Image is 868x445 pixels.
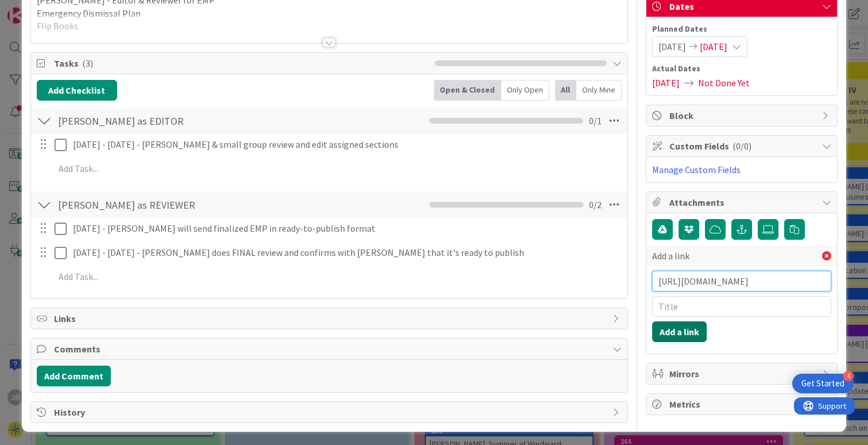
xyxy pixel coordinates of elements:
[73,138,619,151] p: [DATE] - [DATE] - [PERSON_NAME] & small group review and edit assigned sections
[652,76,680,90] span: [DATE]
[652,296,831,317] input: Title
[652,164,741,175] a: Manage Custom Fields
[54,405,607,419] span: History
[589,114,602,128] span: 0 / 1
[792,374,854,393] div: Open Get Started checklist, remaining modules: 4
[669,195,816,209] span: Attachments
[700,40,727,53] span: [DATE]
[669,397,816,411] span: Metrics
[73,222,619,235] p: [DATE] - [PERSON_NAME] will send finalized EMP in ready-to-publish format
[589,198,602,212] span: 0 / 2
[37,80,117,101] button: Add Checklist
[54,342,607,356] span: Comments
[555,80,576,101] div: All
[652,63,831,75] span: Actual Dates
[82,57,93,69] span: ( 3 )
[669,139,816,153] span: Custom Fields
[652,271,831,291] input: Paste URL...
[54,56,429,70] span: Tasks
[37,366,111,386] button: Add Comment
[669,109,816,122] span: Block
[434,80,501,101] div: Open & Closed
[37,7,622,20] p: Emergency Dismissal Plan
[54,194,308,215] input: Add Checklist...
[54,110,308,131] input: Add Checklist...
[652,249,689,263] span: Add a link
[669,367,816,381] span: Mirrors
[24,2,52,16] span: Support
[801,378,844,389] div: Get Started
[698,76,750,90] span: Not Done Yet
[652,321,707,342] button: Add a link
[576,80,622,101] div: Only Mine
[54,312,607,325] span: Links
[843,371,854,381] div: 4
[501,80,549,101] div: Only Open
[652,23,831,35] span: Planned Dates
[73,246,619,259] p: [DATE] - [DATE] - [PERSON_NAME] does FINAL review and confirms with [PERSON_NAME] that it's ready...
[658,40,686,53] span: [DATE]
[733,140,751,152] span: ( 0/0 )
